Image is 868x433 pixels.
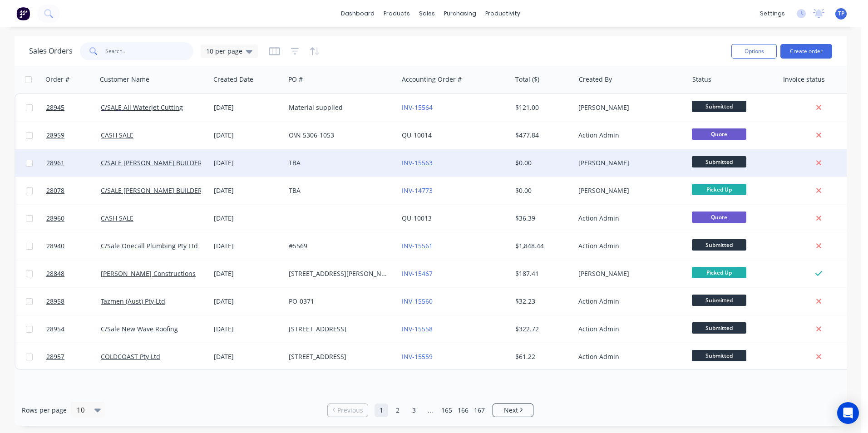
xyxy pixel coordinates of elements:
span: Previous [337,406,363,415]
span: Picked Up [692,184,746,195]
span: 28959 [46,131,64,140]
span: 28958 [46,297,64,306]
a: INV-15560 [402,297,433,305]
div: [DATE] [214,352,281,361]
div: sales [414,7,439,20]
a: C/SALE [PERSON_NAME] BUILDERS [101,158,206,167]
a: INV-15564 [402,103,433,112]
span: TP [838,10,844,18]
a: 28960 [46,205,101,232]
a: QU-10013 [402,214,432,222]
span: Quote [692,212,746,223]
div: Created Date [213,75,253,84]
a: 28957 [46,343,101,370]
span: 10 per page [206,46,242,56]
span: Submitted [692,156,746,167]
span: 28078 [46,186,64,195]
div: $0.00 [515,158,568,167]
span: 28945 [46,103,64,112]
div: [DATE] [214,103,281,112]
div: [DATE] [214,269,281,278]
div: $477.84 [515,131,568,140]
a: Next page [493,406,533,415]
input: Search... [105,42,194,60]
a: INV-15559 [402,352,433,361]
div: #5569 [289,241,390,251]
a: CASH SALE [101,131,133,139]
span: 28960 [46,214,64,223]
span: Submitted [692,101,746,112]
div: TBA [289,186,390,195]
a: INV-15561 [402,241,433,250]
span: Submitted [692,350,746,361]
div: Action Admin [578,297,679,306]
div: [PERSON_NAME] [578,269,679,278]
div: Action Admin [578,325,679,334]
a: Page 3 [407,403,421,417]
div: [PERSON_NAME] [578,186,679,195]
a: Previous page [328,406,368,415]
div: $36.39 [515,214,568,223]
div: purchasing [439,7,481,20]
a: 28940 [46,232,101,260]
div: TBA [289,158,390,167]
div: settings [755,7,789,20]
div: [DATE] [214,325,281,334]
div: [PERSON_NAME] [578,103,679,112]
div: Total ($) [515,75,539,84]
a: Page 1 is your current page [375,403,388,417]
div: [DATE] [214,214,281,223]
button: Create order [780,44,832,59]
span: Submitted [692,239,746,251]
a: Jump forward [424,403,437,417]
span: 28954 [46,325,64,334]
div: $32.23 [515,297,568,306]
div: Customer Name [100,75,149,84]
a: C/Sale Onecall Plumbing Pty Ltd [101,241,198,250]
a: C/Sale New Wave Roofing [101,325,178,333]
span: 28961 [46,158,64,167]
span: Picked Up [692,267,746,278]
span: Submitted [692,295,746,306]
button: Options [731,44,777,59]
div: $0.00 [515,186,568,195]
a: C/SALE All Waterjet Cutting [101,103,183,112]
a: Page 2 [391,403,404,417]
div: Status [692,75,711,84]
div: [DATE] [214,241,281,251]
div: $61.22 [515,352,568,361]
div: [DATE] [214,131,281,140]
div: [PERSON_NAME] [578,158,679,167]
div: [DATE] [214,186,281,195]
div: Action Admin [578,352,679,361]
a: COLDCOAST Pty Ltd [101,352,160,361]
div: Action Admin [578,214,679,223]
div: Order # [45,75,69,84]
ul: Pagination [324,403,537,417]
img: Factory [16,7,30,20]
div: PO # [288,75,303,84]
a: 28078 [46,177,101,204]
span: Next [504,406,518,415]
a: Page 165 [440,403,454,417]
a: Page 166 [456,403,470,417]
h1: Sales Orders [29,47,73,55]
a: INV-15563 [402,158,433,167]
div: $187.41 [515,269,568,278]
a: 28961 [46,149,101,177]
div: [STREET_ADDRESS][PERSON_NAME] [289,269,390,278]
div: products [379,7,414,20]
a: 28848 [46,260,101,287]
a: 28958 [46,288,101,315]
span: 28940 [46,241,64,251]
div: [STREET_ADDRESS] [289,325,390,334]
a: 28945 [46,94,101,121]
a: Page 167 [473,403,486,417]
div: [DATE] [214,158,281,167]
div: Material supplied [289,103,390,112]
div: Created By [579,75,612,84]
a: Tazmen (Aust) Pty Ltd [101,297,165,305]
a: 28954 [46,315,101,343]
div: Action Admin [578,131,679,140]
span: Quote [692,128,746,140]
